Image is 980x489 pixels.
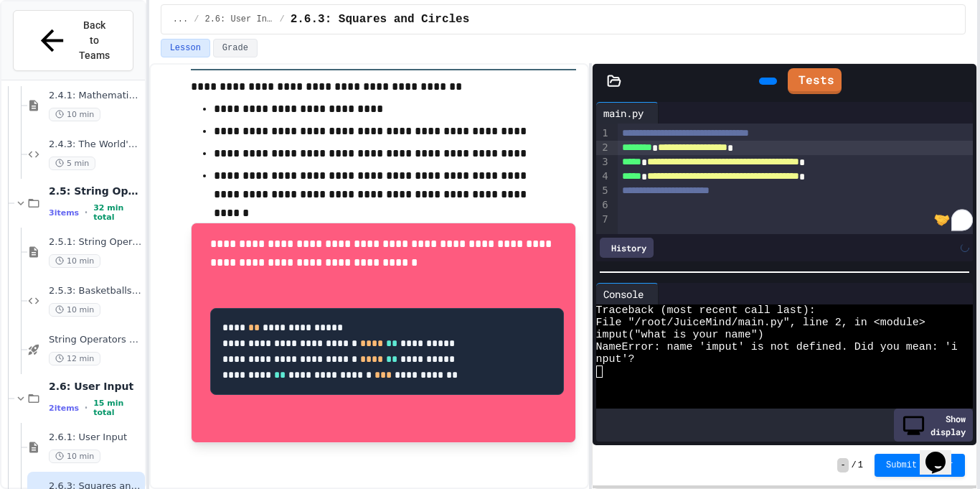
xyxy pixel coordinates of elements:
div: main.py [596,106,651,121]
span: 12 min [49,352,100,365]
span: imput("what is your name") [596,329,764,341]
div: Console [596,283,659,304]
span: nput'? [596,353,635,365]
div: Console [596,287,651,302]
div: 2 [596,141,611,155]
span: Back to Teams [77,18,111,63]
span: / [852,460,857,471]
button: Grade [213,39,258,57]
a: Tests [788,68,842,94]
button: Submit Answer [875,454,965,477]
span: ... [173,14,189,25]
div: main.py [596,102,659,124]
span: Submit Answer [886,460,953,471]
div: 7 [596,213,611,227]
span: • [85,207,88,218]
button: Lesson [161,39,210,57]
span: 2.5: String Operators [49,185,142,197]
span: File "/root/JuiceMind/main.py", line 2, in <module> [596,317,925,329]
span: 32 min total [93,203,141,222]
span: 2.6.3: Squares and Circles [291,11,470,28]
span: 10 min [49,303,100,317]
span: 2.6: User Input [204,14,273,25]
span: - [837,458,848,472]
div: 4 [596,169,611,184]
span: / [279,14,284,25]
span: • [85,402,88,414]
div: To enrich screen reader interactions, please activate Accessibility in Grammarly extension settings [618,124,973,234]
span: 2.5.1: String Operators [49,236,142,248]
span: 2 items [49,404,79,413]
button: Back to Teams [13,10,133,71]
span: 10 min [49,450,100,463]
div: 3 [596,155,611,169]
span: NameError: name 'imput' is not defined. Did you mean: 'i [596,341,958,353]
div: 6 [596,198,611,213]
span: 10 min [49,254,100,268]
span: 2.4.1: Mathematical Operators [49,90,142,102]
div: History [600,238,654,258]
span: 5 min [49,157,95,170]
span: 2.6: User Input [49,380,142,393]
span: 15 min total [93,399,141,417]
span: String Operators - Quiz [49,334,142,346]
span: 1 [858,460,863,471]
span: / [194,14,199,25]
span: 2.4.3: The World's Worst [PERSON_NAME] Market [49,139,142,151]
span: 10 min [49,108,100,121]
div: 1 [596,126,611,141]
span: 2.6.1: User Input [49,432,142,444]
span: 2.5.3: Basketballs and Footballs [49,285,142,297]
span: 3 items [49,208,79,218]
iframe: chat widget [920,432,966,475]
span: Traceback (most recent call last): [596,304,816,317]
div: Show display [894,409,973,442]
div: 5 [596,184,611,198]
